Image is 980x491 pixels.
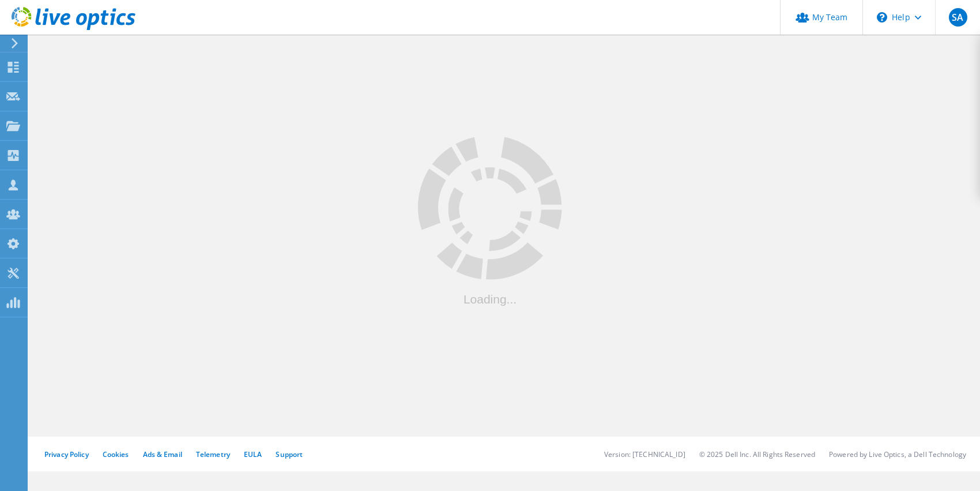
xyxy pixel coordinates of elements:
li: Powered by Live Optics, a Dell Technology [829,449,966,459]
a: Support [276,449,303,459]
a: Cookies [103,449,129,459]
a: Telemetry [196,449,230,459]
li: © 2025 Dell Inc. All Rights Reserved [699,449,815,459]
a: Ads & Email [143,449,182,459]
span: SA [952,13,963,22]
a: EULA [244,449,262,459]
div: Loading... [418,293,562,305]
svg: \n [877,12,887,23]
a: Live Optics Dashboard [12,24,135,32]
li: Version: [TECHNICAL_ID] [604,449,685,459]
a: Privacy Policy [44,449,89,459]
